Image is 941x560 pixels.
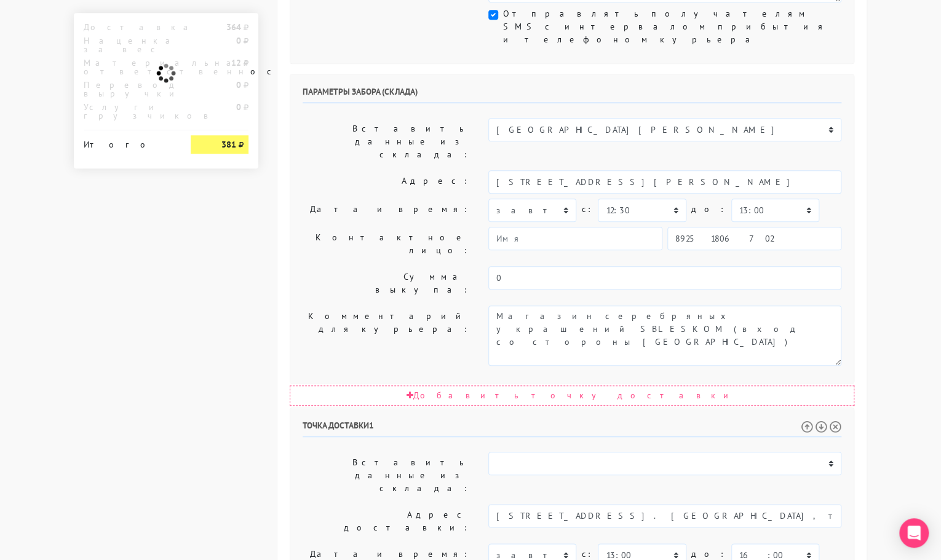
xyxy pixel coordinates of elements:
label: Адрес: [293,170,479,194]
div: Материальная ответственность [74,58,181,76]
label: Комментарий для курьера: [293,306,479,366]
label: Сумма выкупа: [293,266,479,301]
h6: Точка доставки [303,420,841,437]
label: Дата и время: [293,199,479,222]
span: 1 [369,420,374,431]
label: Контактное лицо: [293,227,479,261]
strong: 364 [226,22,241,33]
label: Вставить данные из склада: [293,452,479,499]
img: ajax-loader.gif [155,62,177,84]
label: Вставить данные из склада: [293,118,479,165]
div: Услуги грузчиков [74,103,181,120]
div: Наценка за вес [74,36,181,53]
strong: 381 [221,139,236,150]
h6: Параметры забора (склада) [303,87,841,103]
div: Добавить точку доставки [290,385,854,406]
label: Отправлять получателям SMS с интервалом прибытия и телефоном курьера [503,7,841,46]
div: Перевод выручки [74,81,181,98]
input: Имя [488,227,662,250]
div: Доставка [74,23,181,31]
input: Телефон [667,227,841,250]
label: c: [581,199,593,220]
div: Итого [84,135,172,149]
label: до: [691,199,726,220]
label: Адрес доставки: [293,504,479,538]
div: Open Intercom Messenger [899,518,929,548]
